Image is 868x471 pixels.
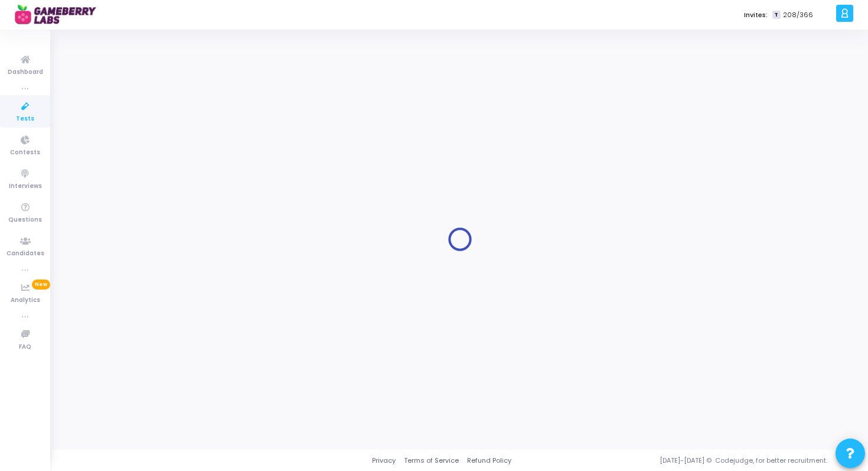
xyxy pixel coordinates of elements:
[10,148,40,158] span: Contests
[32,280,50,290] span: New
[6,249,44,259] span: Candidates
[19,342,31,352] span: FAQ
[15,3,103,27] img: logo
[744,10,768,20] label: Invites:
[372,456,396,466] a: Privacy
[772,11,780,20] span: T
[9,181,42,191] span: Interviews
[11,295,40,306] span: Analytics
[467,456,511,466] a: Refund Policy
[16,114,34,124] span: Tests
[783,10,813,20] span: 208/366
[511,456,853,466] div: [DATE]-[DATE] © Codejudge, for better recruitment.
[8,67,43,77] span: Dashboard
[8,215,42,225] span: Questions
[404,456,459,466] a: Terms of Service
